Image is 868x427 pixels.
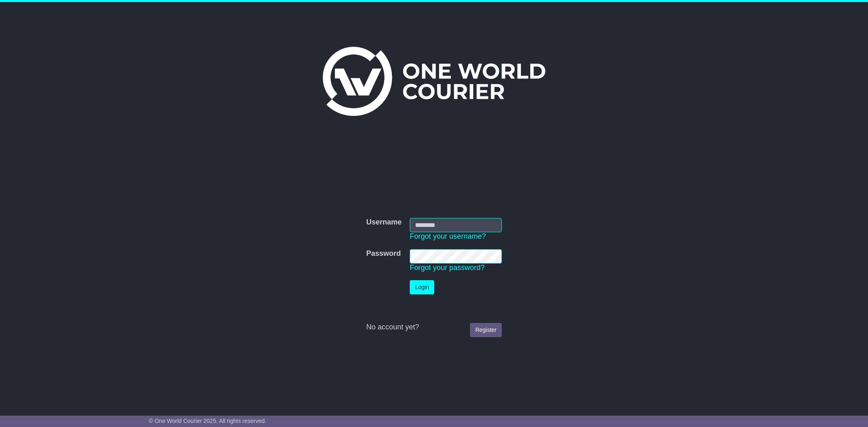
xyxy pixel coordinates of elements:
[323,47,545,116] img: One World
[366,249,401,258] label: Password
[410,232,486,240] a: Forgot your username?
[410,264,485,272] a: Forgot your password?
[149,418,267,424] span: © One World Courier 2025. All rights reserved.
[366,323,502,332] div: No account yet?
[366,218,402,227] label: Username
[410,280,434,294] button: Login
[470,323,502,337] a: Register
